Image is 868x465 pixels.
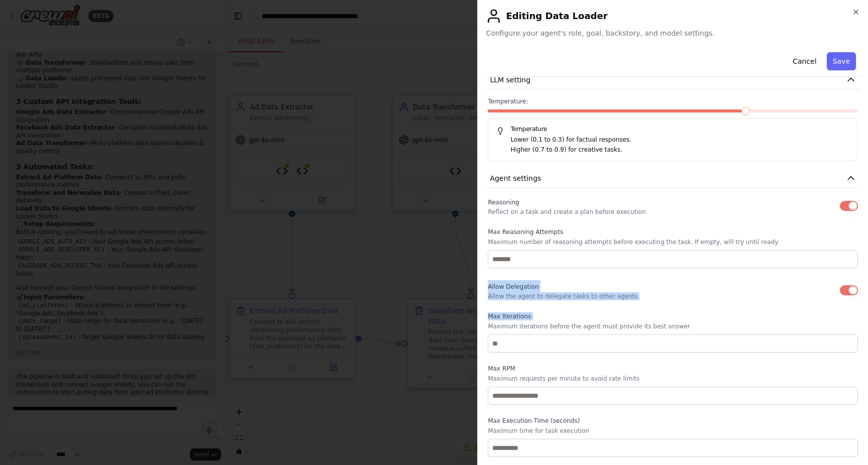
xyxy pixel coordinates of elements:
button: Agent settings [486,169,860,188]
button: Save [827,52,856,70]
p: Maximum requests per minute to avoid rate limits [488,375,858,383]
p: Maximum iterations before the agent must provide its best answer [488,322,858,330]
button: Cancel [787,52,822,70]
h5: Temperature [496,125,849,133]
p: Reflect on a task and create a plan before execution [488,208,645,216]
h2: Editing Data Loader [486,8,860,24]
span: Temperature: [488,97,528,105]
span: Allow Delegation [488,283,538,290]
label: Max Iterations [488,312,858,320]
p: Maximum number of reasoning attempts before executing the task. If empty, will try until ready. [488,238,858,246]
label: Max Execution Time (seconds) [488,417,858,425]
p: Allow the agent to delegate tasks to other agents [488,292,637,300]
span: Configure your agent's role, goal, backstory, and model settings. [486,28,860,38]
span: Reasoning [488,199,519,206]
p: Lower (0.1 to 0.3) for factual responses. [510,135,849,145]
label: Max Reasoning Attempts [488,228,858,236]
label: Max RPM [488,365,858,373]
button: LLM setting [486,71,860,89]
span: Agent settings [490,173,541,183]
span: LLM setting [490,75,530,85]
p: Maximum time for task execution [488,427,858,435]
p: Higher (0.7 to 0.9) for creative tasks. [510,145,849,155]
